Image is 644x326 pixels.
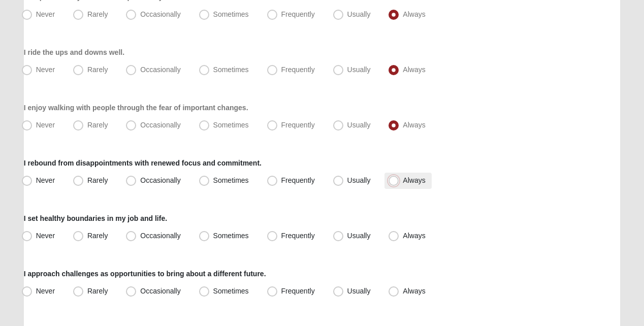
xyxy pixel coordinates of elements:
span: Rarely [87,232,108,240]
span: Sometimes [213,66,249,74]
span: Always [403,121,425,129]
span: Occasionally [140,176,180,184]
span: Occasionally [140,10,180,18]
span: Usually [347,232,371,240]
span: Never [36,121,55,129]
span: Occasionally [140,287,180,295]
span: Frequently [281,10,315,18]
span: Usually [347,176,371,184]
span: Always [403,232,425,240]
span: Occasionally [140,66,180,74]
span: Frequently [281,232,315,240]
span: Rarely [87,10,108,18]
span: Occasionally [140,232,180,240]
span: Frequently [281,121,315,129]
span: Usually [347,10,371,18]
span: Sometimes [213,232,249,240]
span: Rarely [87,287,108,295]
span: Frequently [281,66,315,74]
span: Never [36,66,55,74]
span: Usually [347,287,371,295]
label: I rebound from disappointments with renewed focus and commitment. [24,158,262,168]
span: Usually [347,121,371,129]
span: Sometimes [213,121,249,129]
span: Rarely [87,176,108,184]
label: I set healthy boundaries in my job and life. [24,213,167,223]
span: Never [36,287,55,295]
span: Rarely [87,66,108,74]
span: Occasionally [140,121,180,129]
label: I enjoy walking with people through the fear of important changes. [24,103,248,113]
span: Always [403,287,425,295]
span: Never [36,176,55,184]
span: Frequently [281,287,315,295]
span: Sometimes [213,176,249,184]
span: Never [36,232,55,240]
span: Always [403,176,425,184]
span: Always [403,66,425,74]
span: Frequently [281,176,315,184]
label: I ride the ups and downs well. [24,47,124,57]
span: Always [403,10,425,18]
span: Rarely [87,121,108,129]
span: Usually [347,66,371,74]
span: Sometimes [213,10,249,18]
label: I approach challenges as opportunities to bring about a different future. [24,269,266,279]
span: Sometimes [213,287,249,295]
span: Never [36,10,55,18]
